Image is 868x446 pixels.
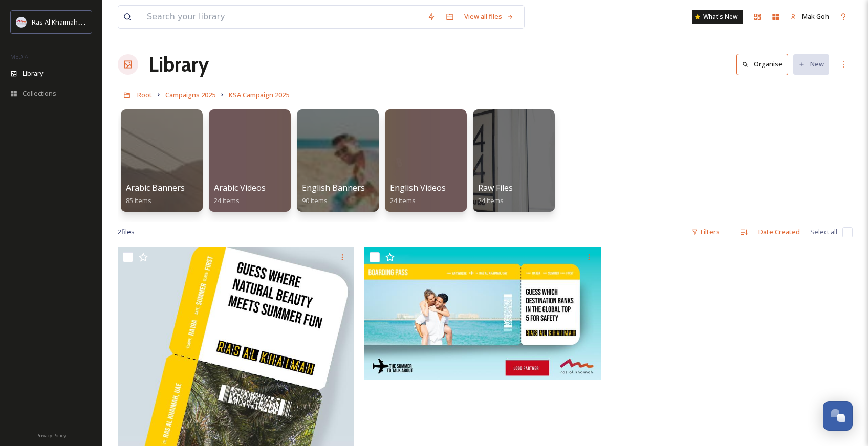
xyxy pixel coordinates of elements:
[165,88,215,101] a: Campaigns 2025
[229,88,289,101] a: KSA Campaign 2025
[142,6,422,28] input: Search your library
[785,7,834,27] a: Mak Goh
[148,49,209,80] a: Library
[802,12,829,21] span: Mak Goh
[302,182,365,193] span: English Banners
[810,227,837,237] span: Select all
[126,196,151,205] span: 85 items
[302,196,328,205] span: 90 items
[214,182,266,193] span: Arabic Videos
[36,432,66,439] span: Privacy Policy
[214,183,266,205] a: Arabic Videos24 items
[753,222,805,242] div: Date Created
[10,53,28,60] span: MEDIA
[390,183,446,205] a: English Videos24 items
[823,401,853,431] button: Open Chat
[118,227,135,237] span: 2 file s
[736,54,788,75] button: Organise
[214,196,240,205] span: 24 items
[478,196,504,205] span: 24 items
[126,183,185,205] a: Arabic Banners85 items
[793,54,829,74] button: New
[16,17,27,27] img: Logo_RAKTDA_RGB-01.png
[32,17,177,27] span: Ras Al Khaimah Tourism Development Authority
[126,182,185,193] span: Arabic Banners
[229,90,289,99] span: KSA Campaign 2025
[302,183,365,205] a: English Banners90 items
[364,247,601,380] img: PARTNER LOGO PLACEMENT_Landscape.jpg
[459,7,519,27] a: View all files
[165,90,215,99] span: Campaigns 2025
[390,182,446,193] span: English Videos
[692,10,743,24] a: What's New
[23,69,43,78] span: Library
[478,183,513,205] a: Raw Files24 items
[137,90,152,99] span: Root
[137,88,152,101] a: Root
[478,182,513,193] span: Raw Files
[736,54,793,75] a: Organise
[686,222,725,242] div: Filters
[23,88,56,98] span: Collections
[390,196,416,205] span: 24 items
[36,429,66,441] a: Privacy Policy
